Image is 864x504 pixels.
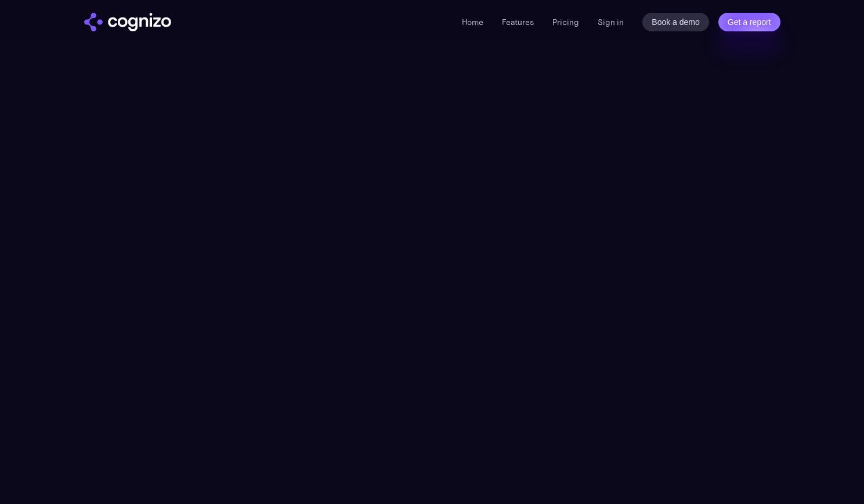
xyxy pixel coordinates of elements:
a: Book a demo [642,13,709,31]
a: Get a report [718,13,780,31]
a: Sign in [598,15,624,29]
a: Features [502,17,534,27]
a: Pricing [552,17,579,27]
a: Home [462,17,483,27]
img: cognizo logo [84,13,171,31]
